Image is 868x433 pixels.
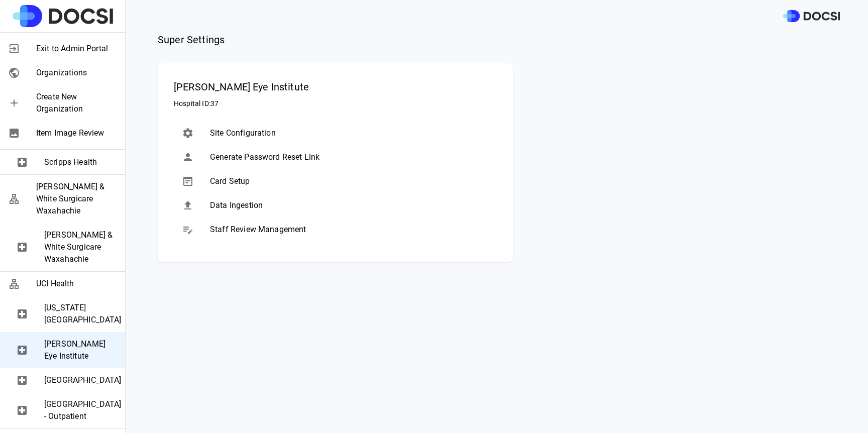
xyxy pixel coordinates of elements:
div: Site Configuration [174,121,497,145]
span: Card Setup [210,175,489,187]
span: [PERSON_NAME] & White Surgicare Waxahachie [36,181,117,217]
span: Item Image Review [36,127,117,139]
span: [PERSON_NAME] & White Surgicare Waxahachie [44,229,117,265]
span: Generate Password Reset Link [210,151,489,163]
span: [US_STATE][GEOGRAPHIC_DATA] [44,302,117,326]
span: Hospital ID: 37 [174,98,497,109]
div: Card Setup [174,169,497,193]
span: Scripps Health [44,156,117,168]
span: [GEOGRAPHIC_DATA] [44,374,117,386]
span: Exit to Admin Portal [36,43,117,55]
span: [PERSON_NAME] Eye Institute [44,338,117,362]
div: Staff Review Management [174,218,497,242]
div: Generate Password Reset Link [174,145,497,169]
span: [GEOGRAPHIC_DATA] - Outpatient [44,398,117,422]
span: Site Configuration [210,127,489,139]
span: Super Settings [158,32,868,47]
img: Site Logo [13,5,113,27]
span: Data Ingestion [210,199,489,211]
span: UCI Health [36,278,117,290]
span: Staff Review Management [210,224,489,236]
span: [PERSON_NAME] Eye Institute [174,79,497,94]
span: Create New Organization [36,91,117,115]
div: Data Ingestion [174,193,497,218]
img: DOCSI Logo [783,10,840,23]
span: Organizations [36,67,117,79]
